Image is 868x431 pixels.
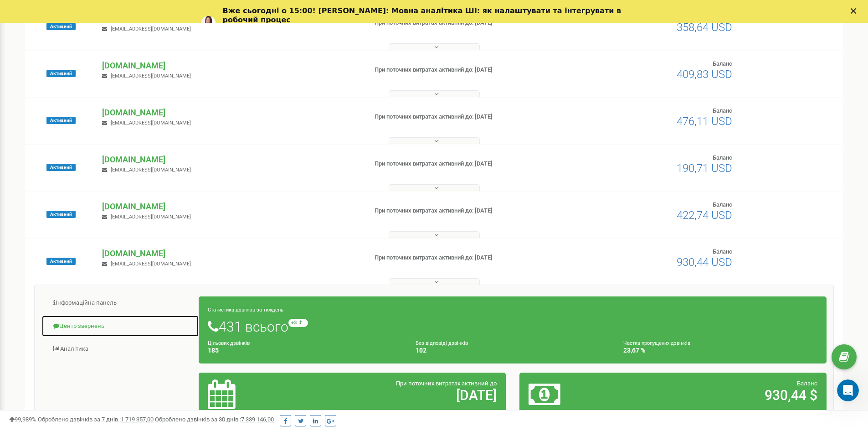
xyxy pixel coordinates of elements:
p: [DOMAIN_NAME] [102,107,360,119]
span: [EMAIL_ADDRESS][DOMAIN_NAME] [111,214,191,220]
p: [DOMAIN_NAME] [102,248,360,260]
span: Оброблено дзвінків за 30 днів : [155,416,274,423]
p: При поточних витратах активний до: [DATE] [375,254,564,262]
span: Баланс [713,107,732,114]
span: [EMAIL_ADDRESS][DOMAIN_NAME] [111,261,191,267]
p: [DOMAIN_NAME] [102,201,360,213]
span: 409,83 USD [677,68,732,81]
span: Баланс [713,201,732,208]
span: Активний [46,211,76,218]
p: При поточних витратах активний до: [DATE] [375,207,564,215]
span: Баланс [797,380,817,387]
h2: 930,44 $ [629,388,817,403]
span: Активний [46,70,76,77]
b: Вже сьогодні о 15:00! [PERSON_NAME]: Мовна аналітика ШІ: як налаштувати та інтегрувати в робочий ... [223,6,621,24]
p: При поточних витратах активний до: [DATE] [375,113,564,121]
span: [EMAIL_ADDRESS][DOMAIN_NAME] [111,167,191,173]
span: [EMAIL_ADDRESS][DOMAIN_NAME] [111,26,191,32]
p: При поточних витратах активний до: [DATE] [375,66,564,74]
span: Активний [46,117,76,124]
h2: [DATE] [308,388,497,403]
p: [DOMAIN_NAME] [102,60,360,72]
span: 476,11 USD [677,115,732,128]
u: 1 719 357,00 [121,416,154,423]
span: [EMAIL_ADDRESS][DOMAIN_NAME] [111,120,191,126]
small: Частка пропущених дзвінків [623,340,690,346]
span: Оброблено дзвінків за 7 днів : [38,416,154,423]
div: Закрити [851,8,860,14]
small: +3 [288,319,308,327]
small: Статистика дзвінків за тиждень [208,307,283,313]
span: При поточних витратах активний до [396,380,497,387]
p: При поточних витратах активний до: [DATE] [375,19,564,27]
span: [EMAIL_ADDRESS][DOMAIN_NAME] [111,73,191,79]
span: Баланс [713,60,732,67]
small: Без відповіді дзвінків [416,340,468,346]
span: 422,74 USD [677,209,732,222]
span: 358,64 USD [677,21,732,34]
span: 930,44 USD [677,256,732,269]
img: Profile image for Yuliia [201,16,216,31]
iframe: Intercom live chat [837,379,859,401]
span: Баланс [713,248,732,255]
h4: 185 [208,347,402,354]
a: Інформаційна панель [41,292,199,314]
span: 190,71 USD [677,162,732,175]
a: Центр звернень [41,315,199,338]
h1: 431 всього [208,319,817,334]
a: Аналiтика [41,338,199,360]
span: Активний [46,23,76,30]
span: 99,989% [9,416,36,423]
p: [DOMAIN_NAME] [102,154,360,166]
span: Баланс [713,154,732,161]
u: 7 339 146,00 [241,416,274,423]
span: Активний [46,164,76,171]
span: Активний [46,258,76,265]
h4: 23,67 % [623,347,817,354]
p: При поточних витратах активний до: [DATE] [375,160,564,168]
h4: 102 [416,347,610,354]
small: Цільових дзвінків [208,340,250,346]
